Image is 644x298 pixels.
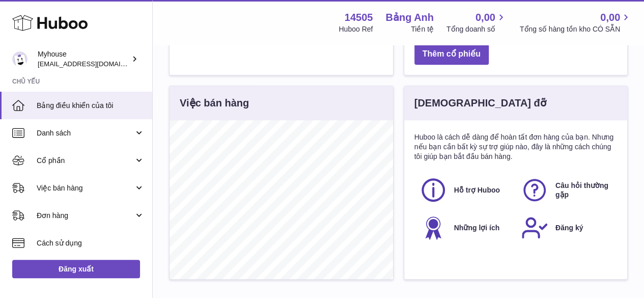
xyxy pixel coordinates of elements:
[419,176,511,204] a: Hỗ trợ Huboo
[520,25,620,33] font: Tổng số hàng tồn kho CÓ SẴN
[12,78,40,85] font: Chủ yếu
[520,11,632,34] a: 0,00 Tổng số hàng tồn kho CÓ SẴN
[521,214,612,241] a: Đăng ký
[555,224,583,232] font: Đăng ký
[37,156,65,165] font: Cổ phần
[446,11,507,34] a: 0,00 Tổng doanh số
[423,49,481,58] font: Thêm cổ phiếu
[38,60,150,68] font: [EMAIL_ADDRESS][DOMAIN_NAME]
[446,25,495,33] font: Tổng doanh số
[37,239,82,247] font: Cách sử dụng
[180,97,249,109] font: Việc bán hàng
[37,184,82,192] font: Việc bán hàng
[414,44,489,65] a: Thêm cổ phiếu
[339,25,373,33] font: Huboo Ref
[37,129,71,137] font: Danh sách
[454,186,500,194] font: Hỗ trợ Huboo
[414,97,546,109] font: [DEMOGRAPHIC_DATA] đỡ
[385,12,434,23] font: Bảng Anh
[345,12,373,23] font: 14505
[419,214,511,241] a: Những lợi ích
[475,12,495,23] font: 0,00
[12,260,140,278] a: Đăng xuất
[37,101,113,110] font: Bảng điều khiển của tôi
[414,133,613,160] font: Huboo là cách dễ dàng để hoàn tất đơn hàng của bạn. Nhưng nếu bạn cần bất kỳ sự trợ giúp nào, đây...
[600,12,620,23] font: 0,00
[411,25,434,33] font: Tiền tệ
[454,224,500,232] font: Những lợi ích
[555,181,608,199] font: Câu hỏi thường gặp
[38,50,67,58] font: Myhouse
[12,51,27,67] img: phandiemphuc2018@gmail.com
[37,211,68,220] font: Đơn hàng
[59,265,94,273] font: Đăng xuất
[521,176,612,204] a: Câu hỏi thường gặp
